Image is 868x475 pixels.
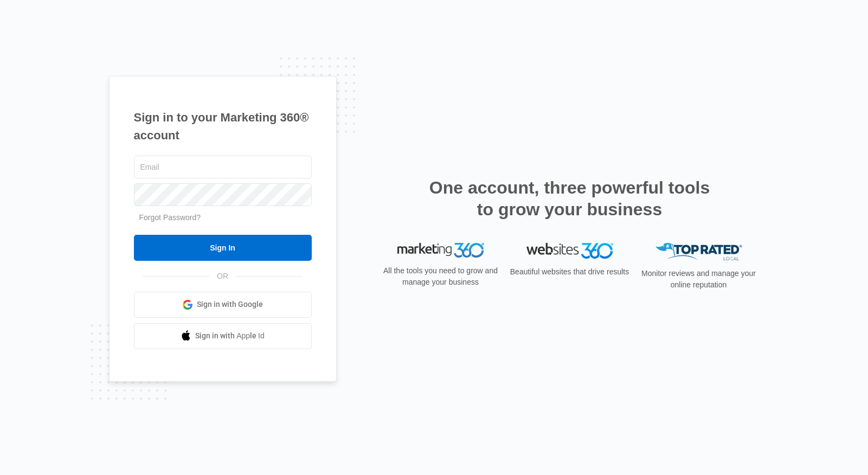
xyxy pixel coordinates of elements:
a: Sign in with Google [134,292,312,318]
p: All the tools you need to grow and manage your business [380,265,501,288]
img: Websites 360 [526,243,613,259]
input: Sign In [134,235,312,261]
h2: One account, three powerful tools to grow your business [426,177,713,220]
a: Sign in with Apple Id [134,323,312,349]
input: Email [134,156,312,178]
span: Sign in with Apple Id [195,330,265,342]
span: Sign in with Google [197,299,263,310]
h1: Sign in to your Marketing 360® account [134,108,312,144]
p: Monitor reviews and manage your online reputation [638,268,760,291]
img: Marketing 360 [397,243,484,258]
span: OR [209,271,236,282]
p: Beautiful websites that drive results [509,266,631,278]
img: Top Rated Local [655,243,742,261]
a: Forgot Password? [139,213,201,222]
